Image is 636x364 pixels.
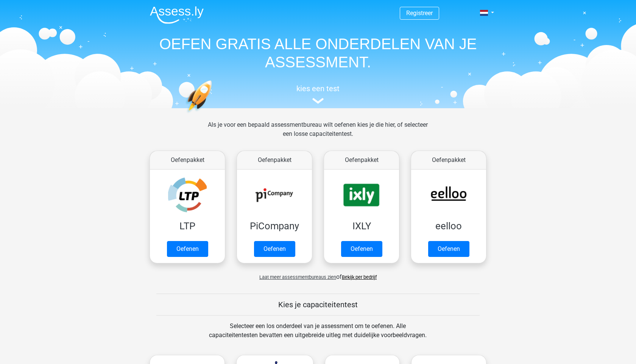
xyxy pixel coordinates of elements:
[202,120,434,148] div: Als je voor een bepaald assessmentbureau wilt oefenen kies je die hier, of selecteer een losse ca...
[312,98,324,104] img: assessment
[144,84,492,104] a: kies een test
[342,274,377,280] a: Bekijk per bedrijf
[150,6,204,24] img: Assessly
[185,80,241,149] img: oefenen
[144,266,492,282] div: of
[144,84,492,93] h5: kies een test
[406,9,433,17] a: Registreer
[144,35,492,71] h1: OEFEN GRATIS ALLE ONDERDELEN VAN JE ASSESSMENT.
[254,241,295,257] a: Oefenen
[259,274,336,280] span: Laat meer assessmentbureaus zien
[202,322,434,349] div: Selecteer een los onderdeel van je assessment om te oefenen. Alle capaciteitentesten bevatten een...
[341,241,382,257] a: Oefenen
[428,241,469,257] a: Oefenen
[156,300,480,309] h5: Kies je capaciteitentest
[167,241,208,257] a: Oefenen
